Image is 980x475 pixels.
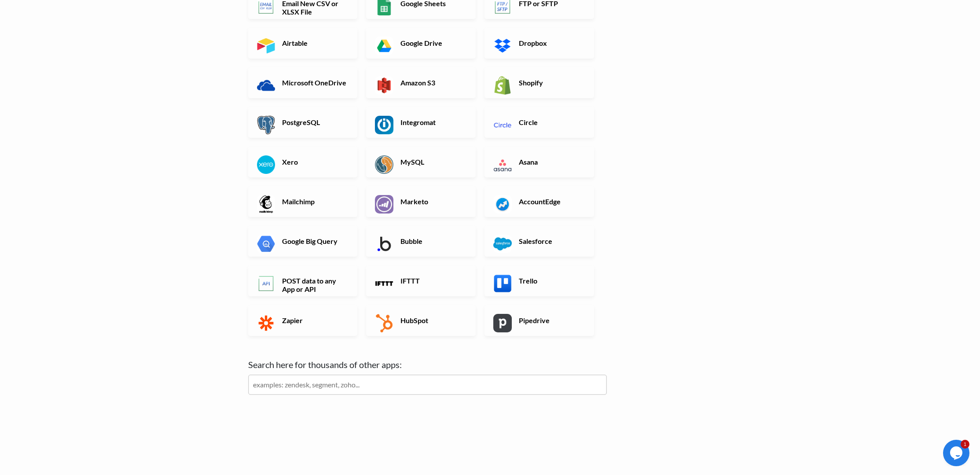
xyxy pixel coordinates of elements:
img: Integromat App & API [375,116,393,134]
a: Xero [248,147,358,177]
h6: Asana [517,158,586,166]
img: Mailchimp App & API [257,195,275,214]
img: Marketo App & API [375,195,393,214]
h6: IFTTT [398,276,467,285]
img: Shopify App & API [493,76,512,95]
iframe: chat widget [943,440,971,466]
h6: Mailchimp [280,197,349,206]
h6: HubSpot [398,316,467,324]
a: Circle [484,107,594,138]
a: Amazon S3 [366,67,476,98]
a: Asana [484,147,594,177]
img: IFTTT App & API [375,274,393,293]
img: Pipedrive App & API [493,314,512,332]
a: Airtable [248,28,358,59]
h6: Google Drive [398,39,467,47]
a: Dropbox [484,28,594,59]
h6: Marketo [398,197,467,206]
img: Bubble App & API [375,235,393,253]
label: Search here for thousands of other apps: [248,358,607,371]
img: Salesforce App & API [493,235,512,253]
a: IFTTT [366,265,476,296]
h6: Pipedrive [517,316,586,324]
img: HubSpot App & API [375,314,393,332]
h6: Zapier [280,316,349,324]
img: Zapier App & API [257,314,275,332]
h6: AccountEdge [517,197,586,206]
a: Google Big Query [248,226,358,257]
img: Asana App & API [493,155,512,174]
img: Microsoft OneDrive App & API [257,76,275,95]
h6: Amazon S3 [398,78,467,87]
img: Amazon S3 App & API [375,76,393,95]
a: Trello [484,265,594,296]
h6: Shopify [517,78,586,87]
a: Mailchimp [248,186,358,217]
a: Zapier [248,305,358,336]
h6: MySQL [398,158,467,166]
h6: Microsoft OneDrive [280,78,349,87]
h6: Google Big Query [280,237,349,245]
img: Xero App & API [257,155,275,174]
h6: Trello [517,276,586,285]
a: MySQL [366,147,476,177]
a: Google Drive [366,28,476,59]
h6: PostgreSQL [280,118,349,126]
a: PostgreSQL [248,107,358,138]
h6: Circle [517,118,586,126]
img: POST data to any App or API App & API [257,274,275,293]
a: Pipedrive [484,305,594,336]
h6: Airtable [280,39,349,47]
h6: Xero [280,158,349,166]
img: Google Drive App & API [375,37,393,55]
img: Dropbox App & API [493,37,512,55]
img: MySQL App & API [375,155,393,174]
a: Marketo [366,186,476,217]
img: Trello App & API [493,274,512,293]
img: Airtable App & API [257,37,275,55]
img: Circle App & API [493,116,512,134]
img: Google Big Query App & API [257,235,275,253]
img: PostgreSQL App & API [257,116,275,134]
a: HubSpot [366,305,476,336]
a: Microsoft OneDrive [248,67,358,98]
a: Salesforce [484,226,594,257]
a: Bubble [366,226,476,257]
h6: Dropbox [517,39,586,47]
a: Shopify [484,67,594,98]
a: AccountEdge [484,186,594,217]
h6: Bubble [398,237,467,245]
a: POST data to any App or API [248,265,358,296]
input: examples: zendesk, segment, zoho... [248,375,607,395]
img: AccountEdge App & API [493,195,512,214]
h6: Integromat [398,118,467,126]
h6: Salesforce [517,237,586,245]
h6: POST data to any App or API [280,276,349,293]
a: Integromat [366,107,476,138]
